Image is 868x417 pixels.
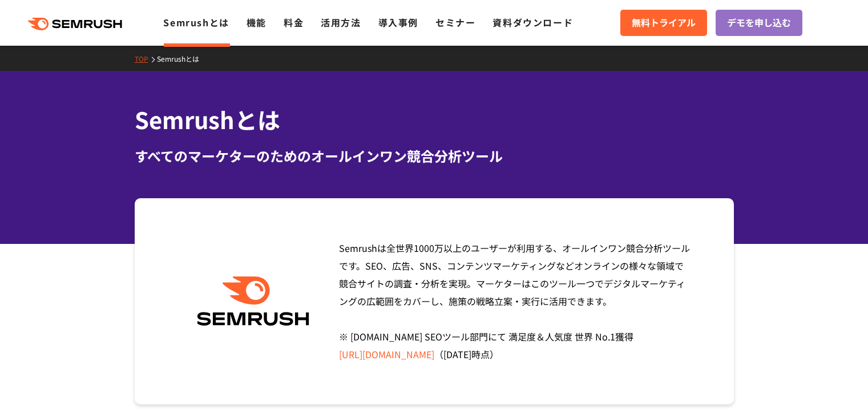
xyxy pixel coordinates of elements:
[135,54,157,63] a: TOP
[135,146,734,166] div: すべてのマーケターのためのオールインワン競合分析ツール
[163,15,229,29] a: Semrushとは
[157,54,208,63] a: Semrushとは
[378,15,418,29] a: 導入事例
[321,15,361,29] a: 活用方法
[727,15,791,30] span: デモを申し込む
[632,15,696,30] span: 無料トライアル
[135,103,734,137] h1: Semrushとは
[339,241,690,361] span: Semrushは全世界1000万以上のユーザーが利用する、オールインワン競合分析ツールです。SEO、広告、SNS、コンテンツマーケティングなどオンラインの様々な領域で競合サイトの調査・分析を実現...
[339,347,434,361] a: [URL][DOMAIN_NAME]
[492,15,573,29] a: 資料ダウンロード
[435,15,475,29] a: セミナー
[191,276,315,326] img: Semrush
[284,15,304,29] a: 料金
[620,10,707,36] a: 無料トライアル
[716,10,802,36] a: デモを申し込む
[247,15,267,29] a: 機能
